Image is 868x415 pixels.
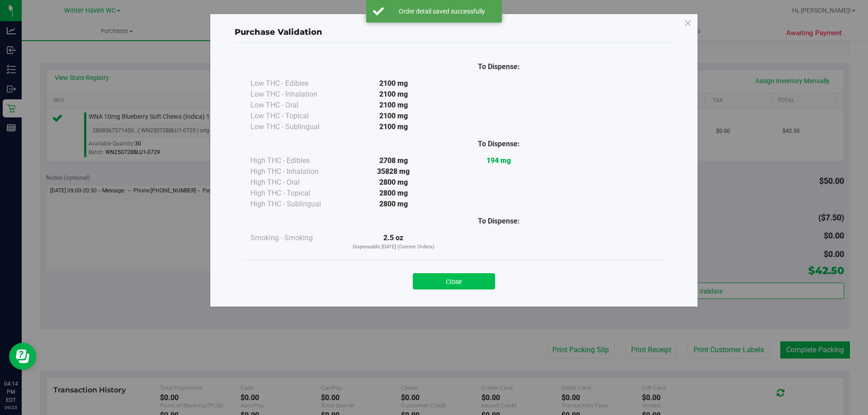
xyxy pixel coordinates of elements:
[250,177,341,188] div: High THC - Oral
[250,121,341,132] div: Low THC - Sublingual
[9,343,36,370] iframe: Resource center
[486,156,511,165] strong: 194 mg
[341,177,446,188] div: 2800 mg
[250,188,341,199] div: High THC - Topical
[341,166,446,177] div: 35828 mg
[389,7,495,16] div: Order detail saved successfully
[341,78,446,89] div: 2100 mg
[250,166,341,177] div: High THC - Inhalation
[446,61,552,72] div: To Dispense:
[235,27,322,37] span: Purchase Validation
[250,100,341,111] div: Low THC - Oral
[341,233,446,251] div: 2.5 oz
[341,188,446,199] div: 2800 mg
[446,139,552,149] div: To Dispense:
[250,199,341,210] div: High THC - Sublingual
[341,155,446,166] div: 2708 mg
[446,216,552,227] div: To Dispense:
[250,111,341,121] div: Low THC - Topical
[341,199,446,210] div: 2800 mg
[341,89,446,100] div: 2100 mg
[250,78,341,89] div: Low THC - Edibles
[250,89,341,100] div: Low THC - Inhalation
[250,155,341,166] div: High THC - Edibles
[341,243,446,251] p: Dispensable [DATE] (Current Orders)
[413,273,495,289] button: Close
[341,100,446,111] div: 2100 mg
[341,111,446,121] div: 2100 mg
[250,233,341,243] div: Smoking - Smoking
[341,121,446,132] div: 2100 mg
